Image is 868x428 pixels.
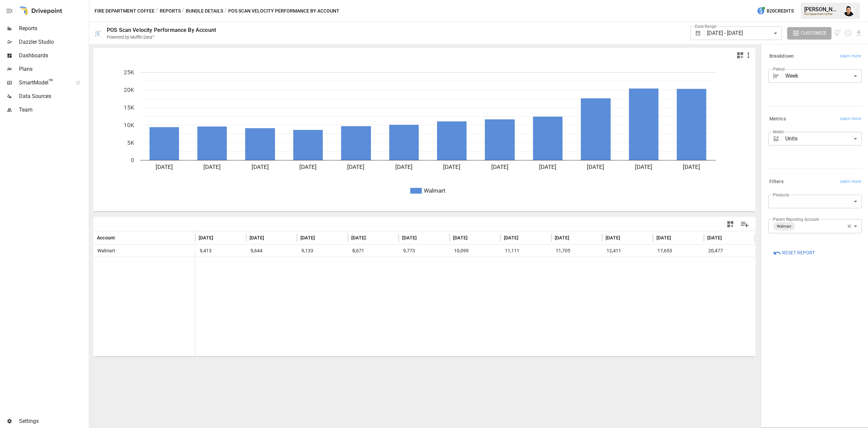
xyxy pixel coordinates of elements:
span: ™ [48,78,53,86]
button: Download report [855,29,863,37]
button: Sort [265,233,274,242]
button: Sort [468,233,478,242]
button: Sort [570,233,579,242]
button: Schedule report [844,29,852,37]
button: Sort [116,233,125,242]
button: Reports [160,7,181,15]
h6: Filters [769,178,784,186]
div: Fire Department Coffee [804,13,840,16]
button: Customize [787,27,831,39]
button: Sort [519,233,529,242]
text: 5K [127,139,134,146]
span: [DATE] [453,234,468,241]
text: [DATE] [539,163,556,170]
span: Team [19,106,87,114]
text: 15K [124,104,134,111]
text: [DATE] [395,163,413,170]
button: Francisco Sanchez [840,1,859,20]
span: [DATE] [555,234,569,241]
div: / [224,7,227,15]
span: 12,411 [606,245,650,257]
text: 10K [124,122,134,129]
span: 9,644 [250,245,294,257]
button: Fire Department Coffee [95,7,155,15]
button: 820Credits [754,5,796,17]
span: Walmart [95,245,115,257]
span: 17,653 [656,245,701,257]
span: [DATE] [199,234,213,241]
label: Metric [773,129,784,135]
text: [DATE] [299,163,317,170]
span: Settings [19,417,87,425]
text: [DATE] [683,163,700,170]
button: View documentation [834,27,842,39]
text: [DATE] [252,163,269,170]
button: Sort [417,233,427,242]
span: Learn more [840,53,861,60]
span: Dazzler Studio [19,38,87,46]
button: Manage Columns [737,217,752,232]
text: [DATE] [203,163,221,170]
span: Dashboards [19,52,87,60]
text: 0 [131,157,134,163]
label: Products [773,192,789,198]
button: Sort [672,233,681,242]
button: Sort [214,233,223,242]
span: [DATE] [250,234,264,241]
button: Reset Report [768,247,820,259]
span: [DATE] [656,234,671,241]
text: [DATE] [347,163,364,170]
text: [DATE] [587,163,604,170]
span: 9,773 [402,245,446,257]
span: [DATE] [707,234,722,241]
span: Reset Report [782,249,815,257]
label: Date Range [695,23,716,29]
span: 8,671 [351,245,395,257]
div: [PERSON_NAME] [804,6,840,13]
span: 9,413 [199,245,243,257]
div: Units [785,132,862,145]
span: 11,705 [555,245,599,257]
div: / [182,7,184,15]
svg: A chart. [94,62,755,211]
text: 25K [124,69,134,76]
div: POS Scan Velocity Performance By Account [107,27,216,33]
span: 20,477 [707,245,751,257]
text: 20K [124,86,134,93]
h6: Metrics [769,115,786,123]
button: Sort [723,233,732,242]
span: 11,111 [504,245,548,257]
div: Week [785,69,862,83]
img: Francisco Sanchez [844,5,854,16]
span: Walmart [774,222,794,230]
text: [DATE] [443,163,460,170]
div: [DATE] - [DATE] [707,26,782,40]
h6: Breakdown [769,53,794,60]
text: Walmart [424,187,446,194]
span: 10,099 [453,245,497,257]
button: Sort [316,233,325,242]
span: 820 Credits [767,7,794,15]
button: Bundle Details [186,7,223,15]
span: Data Sources [19,92,87,100]
span: Learn more [840,116,861,122]
span: Customize [801,29,827,37]
span: Learn more [840,178,861,185]
span: SmartModel [19,79,68,87]
button: Sort [621,233,630,242]
span: Account [97,234,115,241]
div: Powered by Muffin Data™ [107,35,155,40]
text: [DATE] [156,163,173,170]
span: [DATE] [402,234,417,241]
div: / [156,7,158,15]
button: Sort [367,233,376,242]
span: Plans [19,65,87,73]
span: [DATE] [606,234,620,241]
text: [DATE] [635,163,652,170]
span: [DATE] [504,234,518,241]
span: [DATE] [351,234,366,241]
text: [DATE] [491,163,509,170]
span: [DATE] [300,234,315,241]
